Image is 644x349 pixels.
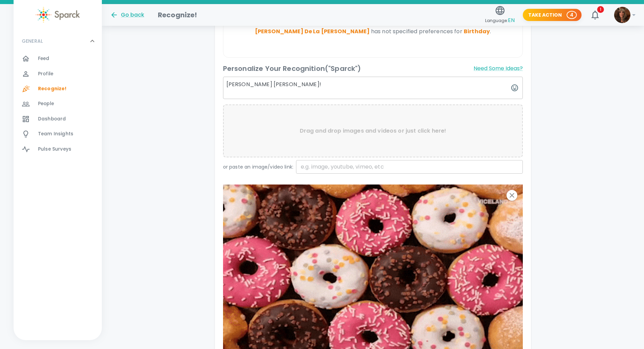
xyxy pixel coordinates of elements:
button: Need Some Ideas? [474,63,523,74]
img: Picture of Louann [614,7,630,23]
a: People [14,96,102,111]
button: Go back [110,11,144,19]
button: Take Action 4 [523,9,582,21]
textarea: [PERSON_NAME] [PERSON_NAME]! [223,77,523,99]
a: Team Insights [14,127,102,141]
h6: Personalize Your Recognition ("Sparck") [223,63,361,74]
img: Sparck logo [36,7,80,23]
span: Pulse Surveys [38,146,71,153]
span: People [38,100,54,107]
span: Profile [38,71,53,77]
p: GENERAL [22,38,43,44]
span: has not specified preferences for [371,27,490,35]
span: Language: [485,16,515,25]
h1: Recognize! [158,9,197,20]
span: EN [508,16,515,24]
p: 4 [570,12,573,18]
div: GENERAL [14,51,102,159]
span: Birthday [464,27,490,35]
span: 1 [597,6,604,13]
input: e.g. image, youtube, vimeo, etc [296,160,523,174]
p: . [226,27,520,36]
span: Recognize! [38,85,67,92]
span: Feed [38,55,50,62]
span: Dashboard [38,116,66,122]
span: Team Insights [38,131,73,137]
a: Pulse Surveys [14,142,102,157]
a: Recognize! [14,81,102,96]
p: Drag and drop images and videos or just click here! [300,127,446,135]
span: [PERSON_NAME] De La [PERSON_NAME] [255,27,370,35]
button: Language:EN [482,3,517,27]
a: Feed [14,51,102,66]
div: GENERAL [14,31,102,51]
p: or paste an image/video link: [223,163,293,170]
a: Profile [14,66,102,81]
button: 1 [587,7,603,23]
a: Dashboard [14,112,102,127]
a: Sparck logo [14,7,102,23]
